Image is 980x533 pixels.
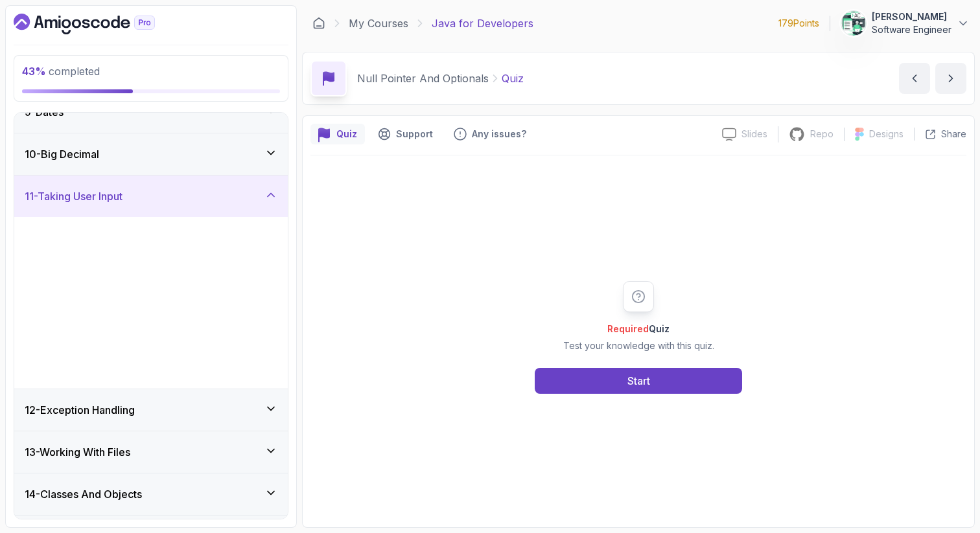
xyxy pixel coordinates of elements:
p: Software Engineer [872,23,951,36]
button: quiz button [310,124,365,144]
p: Quiz [502,71,524,86]
p: Repo [810,128,834,141]
p: 179 Points [778,17,819,30]
p: Null Pointer And Optionals [357,71,489,86]
span: 43 % [22,65,46,78]
button: 13-Working With Files [14,431,288,473]
p: Designs [869,128,904,141]
p: [PERSON_NAME] [872,10,951,23]
h3: 14 - Classes And Objects [25,486,142,502]
span: Required [607,323,649,334]
a: My Courses [349,16,408,31]
h3: 13 - Working With Files [25,444,130,460]
button: previous content [899,63,930,94]
p: Support [396,128,433,141]
button: 10-Big Decimal [14,133,288,175]
a: Dashboard [14,14,185,34]
h3: 12 - Exception Handling [25,402,135,418]
img: user profile image [841,11,866,36]
button: user profile image[PERSON_NAME]Software Engineer [841,10,970,36]
button: next content [935,63,966,94]
h2: Quiz [563,323,714,335]
p: Java for Developers [432,16,533,31]
a: Dashboard [312,17,325,30]
h3: 11 - Taking User Input [25,188,122,204]
button: Support button [370,124,441,144]
span: completed [22,65,100,78]
p: Any issues? [472,128,526,141]
button: Feedback button [446,124,534,144]
div: Start [627,373,650,389]
p: Quiz [336,128,357,141]
p: Share [941,128,966,141]
button: Share [914,128,966,141]
h3: 10 - Big Decimal [25,146,99,162]
button: Start [535,368,742,394]
button: 12-Exception Handling [14,389,288,431]
p: Slides [741,128,767,141]
p: Test your knowledge with this quiz. [563,339,714,352]
button: 11-Taking User Input [14,176,288,217]
button: 14-Classes And Objects [14,473,288,515]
